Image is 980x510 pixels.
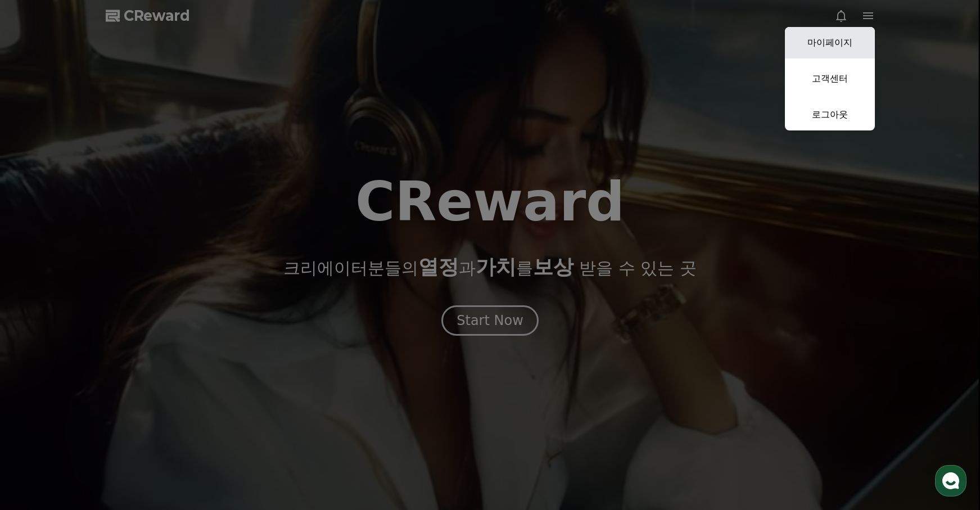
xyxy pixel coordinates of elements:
[35,373,42,382] span: 홈
[174,373,187,382] span: 설정
[785,27,875,130] button: 마이페이지 고객센터 로그아웃
[785,27,875,58] a: 마이페이지
[74,356,145,385] a: 대화
[103,374,116,383] span: 대화
[785,99,875,130] a: 로그아웃
[785,63,875,94] a: 고객센터
[3,356,74,385] a: 홈
[145,356,216,385] a: 설정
